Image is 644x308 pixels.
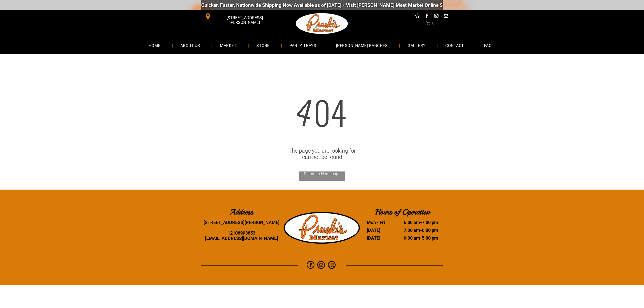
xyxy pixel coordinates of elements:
a: [EMAIL_ADDRESS][DOMAIN_NAME] [205,236,278,241]
a: Social network [414,13,421,20]
a: [STREET_ADDRESS][PERSON_NAME] [201,13,278,20]
a: facebook [424,13,430,20]
time: 9:00 am [404,235,420,241]
time: 7:00 pm [422,220,438,225]
a: Social network [328,261,336,270]
dt: [DATE] [367,228,395,233]
a: facebook [307,261,314,270]
time: 7:00 am [404,228,420,233]
dt: [DATE] [367,235,395,241]
a: STORE [249,39,277,52]
a: PARTY TRAYS [282,39,324,52]
dt: Mon - Fri [367,220,395,225]
b: Address [230,207,253,217]
a: email [317,261,325,270]
img: Pruski-s+Market+HQ+Logo2-1920w.png [295,10,349,37]
time: 5:00 pm [422,235,438,241]
a: instagram [433,13,440,20]
span: 4 [291,85,319,136]
dd: - [396,228,438,233]
div: 04 [10,88,634,136]
dd: - [396,235,438,241]
time: 6:00 am [404,220,420,225]
span: [STREET_ADDRESS][PERSON_NAME] [212,13,277,27]
a: ABOUT US [173,39,208,52]
a: email [443,13,449,20]
a: MARKET [212,39,244,52]
a: CONTACT [438,39,471,52]
b: Hours of Operation [375,207,430,217]
time: 6:00 pm [422,228,438,233]
div: 12108993853 [201,230,282,236]
dd: - [396,220,438,225]
a: [PERSON_NAME] RANCHES [329,39,395,52]
img: Pruski-s+Market+HQ+Logo2-1920w.png [284,209,360,247]
a: HOME [141,39,168,52]
a: FAQ [476,39,499,52]
span: 0 [432,21,434,25]
div: [STREET_ADDRESS][PERSON_NAME] [201,220,282,225]
a: Return to Homepage [299,171,345,181]
div: The page you are looking for can not be found [10,148,634,160]
a: GALLERY [400,39,433,52]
